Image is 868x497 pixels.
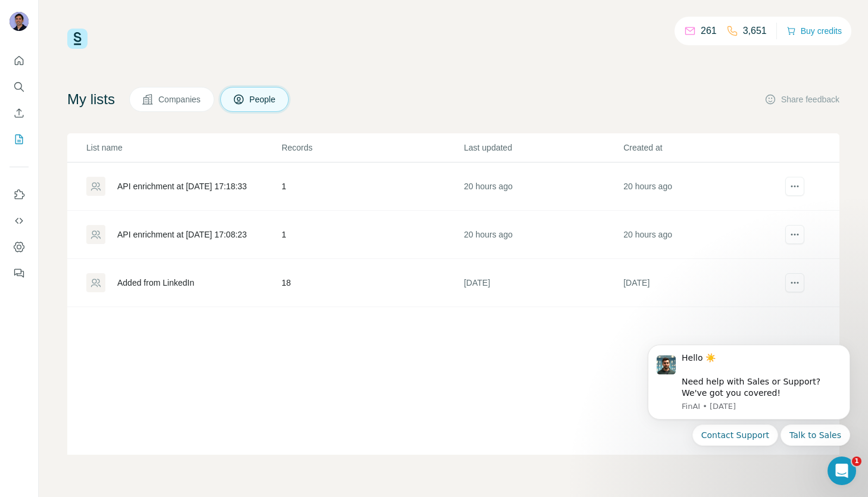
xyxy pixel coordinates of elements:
[10,262,29,284] button: Feedback
[701,24,717,38] p: 261
[464,142,622,154] p: Last updated
[10,236,29,258] button: Dashboard
[117,180,247,192] div: API enrichment at [DATE] 17:18:33
[67,29,88,49] img: Surfe Logo
[785,225,804,244] button: actions
[785,177,804,196] button: actions
[67,90,115,109] h4: My lists
[463,259,623,307] td: [DATE]
[281,162,463,211] td: 1
[463,162,623,211] td: 20 hours ago
[10,12,29,31] img: Avatar
[463,211,623,259] td: 20 hours ago
[10,76,29,98] button: Search
[623,211,782,259] td: 20 hours ago
[282,142,463,154] p: Records
[786,23,842,39] button: Buy credits
[117,229,247,240] div: API enrichment at [DATE] 17:08:23
[828,457,856,485] iframe: Intercom live chat
[281,259,463,307] td: 18
[10,102,29,124] button: Enrich CSV
[10,184,29,205] button: Use Surfe on LinkedIn
[764,93,839,105] button: Share feedback
[623,142,782,154] p: Created at
[852,457,861,466] span: 1
[117,277,194,289] div: Added from LinkedIn
[86,142,280,154] p: List name
[743,24,767,38] p: 3,651
[785,273,804,292] button: actions
[281,211,463,259] td: 1
[623,162,782,211] td: 20 hours ago
[10,50,29,71] button: Quick start
[623,259,782,307] td: [DATE]
[158,93,202,105] span: Companies
[630,330,868,491] iframe: Intercom notifications message
[10,129,29,150] button: My lists
[249,93,277,105] span: People
[10,210,29,232] button: Use Surfe API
